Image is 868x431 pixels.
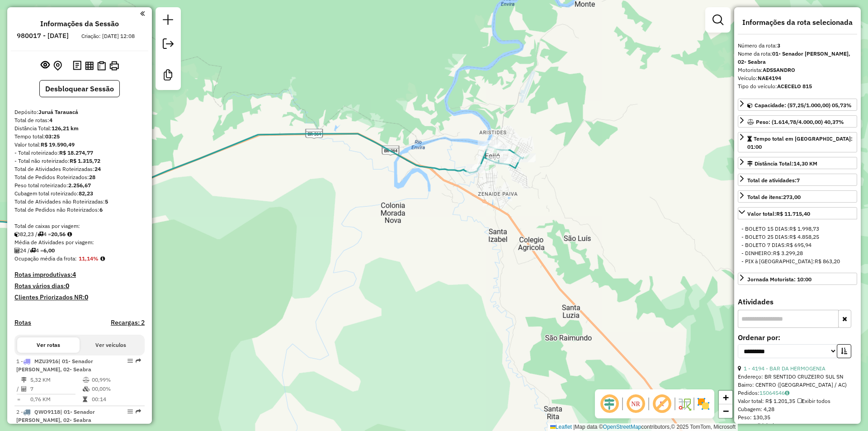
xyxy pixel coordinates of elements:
strong: R$ 11.715,40 [776,210,810,217]
span: R$ 3.299,28 [773,250,803,256]
a: Distância Total:14,30 KM [738,157,857,169]
span: MZU3916 [34,358,58,365]
strong: 28 [89,174,95,180]
em: Rota exportada [136,358,141,364]
i: Total de rotas [30,248,36,253]
div: Nome da rota: [738,50,857,66]
div: - Total roteirizado: [14,149,145,157]
div: Total de Atividades Roteirizadas: [14,165,145,173]
div: Valor total: [747,210,810,218]
h6: 980017 - [DATE] [17,32,69,40]
div: Veículo: [738,74,857,82]
span: R$ 695,94 [786,242,811,248]
a: Total de atividades:7 [738,174,857,186]
a: Rotas [14,319,31,327]
i: Total de Atividades [14,248,20,253]
a: Capacidade: (57,25/1.000,00) 05,73% [738,99,857,111]
div: Valor total: [14,141,145,149]
button: Visualizar Romaneio [95,59,108,72]
div: Total de Pedidos não Roteirizados: [14,206,145,214]
strong: R$ 19.590,49 [41,141,75,148]
span: 2 - [16,408,95,423]
button: Logs desbloquear sessão [71,59,83,73]
div: Peso: 130,35 [738,413,857,422]
h4: Rotas improdutivas: [14,271,145,279]
div: Map data © contributors,© 2025 TomTom, Microsoft [548,423,738,431]
span: 1 - [16,358,93,373]
span: Tempo total em [GEOGRAPHIC_DATA]: 01:00 [747,135,853,150]
strong: 20,56 [51,231,66,237]
i: Observações [785,390,789,396]
span: | [573,424,575,430]
td: 0,76 KM [30,395,82,404]
a: Criar modelo [159,66,177,86]
strong: 11,14% [79,255,99,262]
div: Tempo total: [14,133,145,141]
h4: Atividades [738,298,857,306]
div: Depósito: [14,108,145,116]
label: Ordenar por: [738,332,857,343]
div: - BOLETO 7 DIAS: [741,241,854,249]
strong: ACECELO 815 [777,83,812,90]
strong: 4 [49,117,52,123]
strong: 03:25 [45,133,60,140]
td: 00,99% [91,375,141,384]
strong: 0 [85,293,88,301]
i: Cubagem total roteirizado [14,232,20,237]
h4: Rotas vários dias: [14,282,145,290]
div: - DINHEIRO: [741,249,854,257]
strong: 2.256,67 [68,182,91,189]
div: Média de Atividades por viagem: [14,238,145,246]
div: Valor total: R$ 1.201,35 [738,397,857,405]
span: QWO9118 [34,408,60,415]
i: Meta Caixas/viagem: 1,00 Diferença: 19,56 [67,232,72,237]
td: 7 [30,384,82,393]
h4: Clientes Priorizados NR: [14,294,145,301]
i: % de utilização da cubagem [83,386,90,392]
span: Exibir rótulo [651,393,673,415]
em: Rota exportada [136,409,141,414]
a: Valor total:R$ 11.715,40 [738,207,857,219]
div: - Total não roteirizado: [14,157,145,165]
div: Motorista: [738,66,857,74]
strong: 01- Senador [PERSON_NAME], 02- Seabra [738,50,850,65]
a: 1 - 4194 - BAR DA HERMOGENIA [744,365,826,372]
strong: 4 [72,270,76,279]
div: Número da rota: [738,42,857,50]
a: Clique aqui para minimizar o painel [140,8,145,19]
img: Exibir/Ocultar setores [696,397,711,411]
div: Cubagem total roteirizado: [14,189,145,198]
div: Distância Total: [14,124,145,133]
strong: 6 [99,206,103,213]
td: 5,32 KM [30,375,82,384]
a: Nova sessão e pesquisa [159,11,177,31]
span: R$ 863,20 [815,258,840,265]
td: 00,00% [91,384,141,393]
h4: Informações da rota selecionada [738,18,857,27]
span: − [723,405,729,417]
strong: R$ 1.315,72 [70,157,100,164]
a: Leaflet [550,424,572,430]
strong: 24 [94,166,101,172]
td: 00:14 [91,395,141,404]
i: Total de Atividades [21,386,27,392]
div: - PIX à [GEOGRAPHIC_DATA]: [741,257,854,265]
button: Desbloquear Sessão [39,80,120,97]
span: 14,30 KM [793,160,817,167]
strong: 6,00 [43,247,55,254]
div: Distância Total: [747,160,817,168]
div: Tempo dirigindo: 00:03 [738,422,857,430]
button: Ver rotas [17,337,80,353]
span: Ocultar deslocamento [599,393,620,415]
strong: 273,00 [783,194,801,200]
i: Tempo total em rota [83,397,87,402]
span: Ocupação média da frota: [14,255,77,262]
div: Total de caixas por viagem: [14,222,145,230]
h4: Recargas: 2 [111,319,145,327]
strong: R$ 18.274,77 [59,149,93,156]
div: Bairro: CENTRO ([GEOGRAPHIC_DATA] / AC) [738,381,857,389]
span: + [723,392,729,403]
td: = [16,395,21,404]
strong: 5 [105,198,108,205]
